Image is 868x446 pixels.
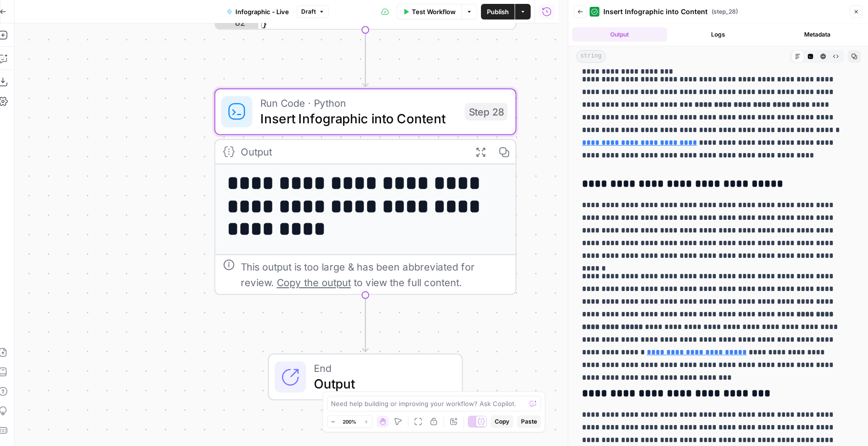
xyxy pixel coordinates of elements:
g: Edge from step_15 to step_28 [363,29,368,87]
span: Paste [521,417,537,426]
div: Step 28 [465,103,508,120]
span: Run Code · Python [260,95,457,111]
button: Publish [481,4,515,19]
span: Output [314,374,446,393]
div: Output [241,144,463,159]
span: Test Workflow [412,7,456,17]
span: Copy the output [277,276,351,288]
button: Metadata [770,27,865,42]
button: Test Workflow [397,4,462,19]
span: 200% [343,418,357,426]
button: Copy [491,415,513,428]
span: Copy [495,417,509,426]
div: This output is too large & has been abbreviated for review. to view the full content. [241,259,508,290]
span: Infographic - Live [235,7,289,17]
button: Infographic - Live [221,4,295,19]
span: Insert Infographic into Content [260,109,457,128]
div: 82 [215,18,258,30]
g: Edge from step_28 to end [363,294,368,352]
span: string [576,50,606,63]
button: Draft [297,5,329,18]
div: EndOutput [214,353,517,400]
span: End [314,360,446,376]
span: Insert Infographic into Content [603,7,708,17]
button: Logs [671,27,766,42]
span: Publish [487,7,509,17]
button: Paste [517,415,541,428]
span: Draft [301,7,316,16]
span: ( step_28 ) [712,7,738,16]
button: Output [572,27,667,42]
